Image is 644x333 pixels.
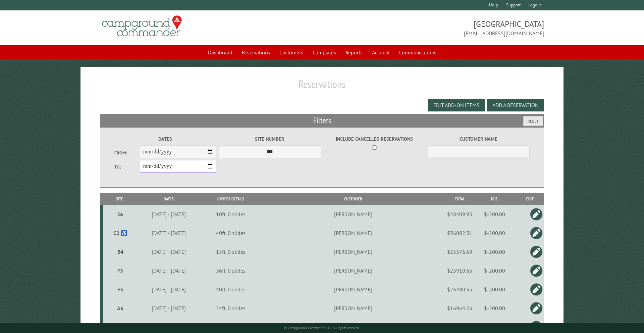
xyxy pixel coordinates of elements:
[260,205,446,224] td: [PERSON_NAME]
[473,224,516,242] td: $-200.00
[446,280,473,299] td: $23480.35
[202,193,260,205] th: Camper Details
[106,248,135,255] div: B4
[487,99,544,111] button: Add a Reservation
[446,261,473,280] td: $23910.63
[106,286,135,293] div: E3
[114,135,217,143] label: Dates
[446,224,473,242] td: $36002.31
[100,78,544,96] h1: Reservations
[137,305,201,312] div: [DATE] - [DATE]
[106,230,135,236] div: C2 ♿
[202,261,260,280] td: 36ft, 0 slides
[516,193,544,205] th: Edit
[446,205,473,224] td: $48409.95
[260,242,446,261] td: [PERSON_NAME]
[260,280,446,299] td: [PERSON_NAME]
[473,299,516,318] td: $-200.00
[202,299,260,318] td: 24ft, 0 slides
[323,135,425,143] label: Include Cancelled Reservations
[137,230,201,236] div: [DATE] - [DATE]
[100,114,544,127] h2: Filters
[114,164,140,170] label: To:
[275,46,307,59] a: Customers
[137,211,201,218] div: [DATE] - [DATE]
[473,261,516,280] td: $-200.00
[260,299,446,318] td: [PERSON_NAME]
[260,261,446,280] td: [PERSON_NAME]
[202,205,260,224] td: 10ft, 0 slides
[368,46,394,59] a: Account
[137,248,201,255] div: [DATE] - [DATE]
[137,267,201,274] div: [DATE] - [DATE]
[260,193,446,205] th: Customer
[137,286,201,293] div: [DATE] - [DATE]
[202,224,260,242] td: 40ft, 0 slides
[446,299,473,318] td: $16964.26
[106,211,135,218] div: E6
[473,242,516,261] td: $-200.00
[136,193,202,205] th: Dates
[523,116,543,126] button: Reset
[428,135,530,143] label: Customer Name
[202,242,260,261] td: 15ft, 0 slides
[219,135,321,143] label: Site Number
[341,46,367,59] a: Reports
[473,205,516,224] td: $-200.00
[473,280,516,299] td: $-200.00
[284,326,360,330] small: © Campground Commander LLC. All rights reserved.
[473,193,516,205] th: Due
[100,13,184,39] img: Campground Commander
[202,280,260,299] td: 40ft, 0 slides
[260,224,446,242] td: [PERSON_NAME]
[322,18,544,37] span: [GEOGRAPHIC_DATA] [EMAIL_ADDRESS][DOMAIN_NAME]
[204,46,236,59] a: Dashboard
[309,46,340,59] a: Campsites
[446,193,473,205] th: Total
[114,150,140,156] label: From:
[103,193,136,205] th: Site
[446,242,473,261] td: $25376.69
[106,267,135,274] div: F5
[238,46,274,59] a: Reservations
[395,46,440,59] a: Communications
[428,99,485,111] button: Edit Add-on Items
[106,305,135,312] div: A6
